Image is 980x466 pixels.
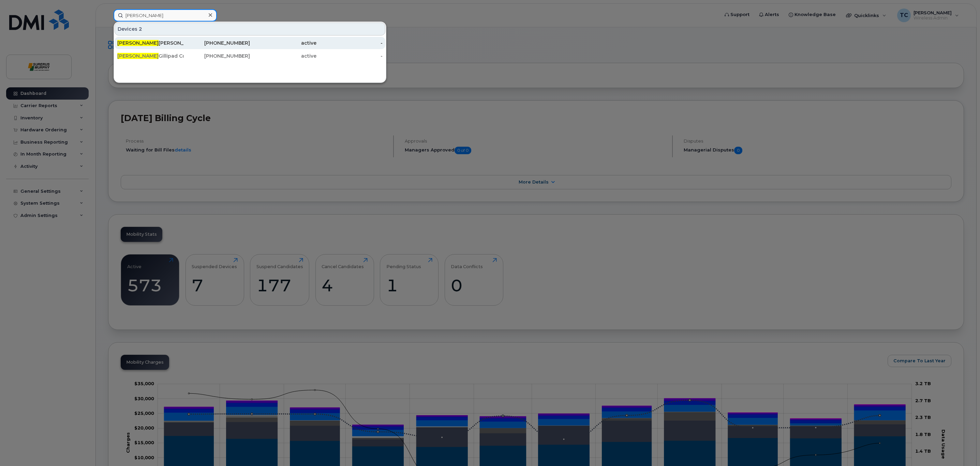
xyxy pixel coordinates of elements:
[184,53,250,59] div: [PHONE_NUMBER]
[250,53,316,59] div: active
[115,50,385,62] a: [PERSON_NAME]Gillipad Corp[PHONE_NUMBER]active-
[184,40,250,46] div: [PHONE_NUMBER]
[115,23,385,35] div: Devices
[316,40,383,46] div: -
[117,40,159,46] span: [PERSON_NAME]
[115,37,385,49] a: [PERSON_NAME][PERSON_NAME][PHONE_NUMBER]active-
[250,40,316,46] div: active
[117,53,159,59] span: [PERSON_NAME]
[316,53,383,59] div: -
[117,53,184,59] div: Gillipad Corp
[117,40,184,46] div: [PERSON_NAME]
[139,26,142,32] span: 2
